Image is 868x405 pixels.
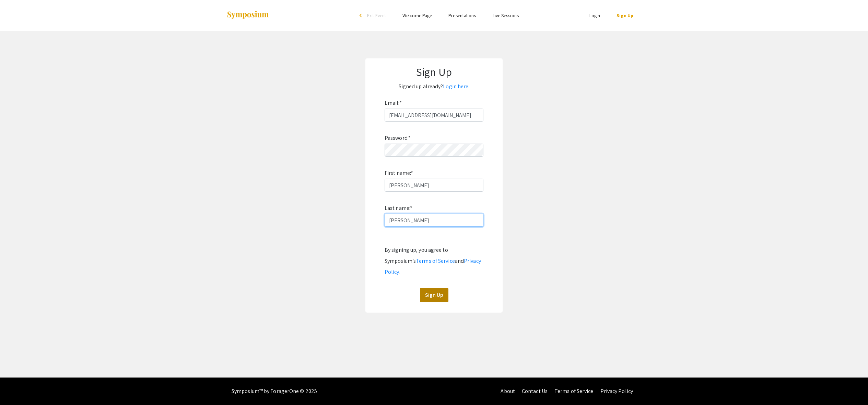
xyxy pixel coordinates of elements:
[372,81,496,92] p: Signed up already?
[589,12,600,19] a: Login
[554,387,594,395] a: Terms of Service
[522,387,548,395] a: Contact Us
[501,387,515,395] a: About
[385,203,412,214] label: Last name:
[617,12,633,19] a: Sign Up
[385,98,402,109] label: Email:
[448,12,476,19] a: Presentations
[385,245,483,278] div: By signing up, you agree to Symposium’s and .
[443,83,469,90] a: Login here.
[360,13,364,18] div: arrow_back_ios
[385,257,481,275] a: Privacy Policy
[385,168,413,179] label: First name:
[493,12,519,19] a: Live Sessions
[226,11,269,20] img: Symposium by ForagerOne
[416,257,455,265] a: Terms of Service
[600,387,633,395] a: Privacy Policy
[367,12,386,19] span: Exit Event
[402,12,432,19] a: Welcome Page
[385,133,411,144] label: Password:
[372,65,496,78] h1: Sign Up
[5,374,29,400] iframe: Chat
[232,378,317,405] div: Symposium™ by ForagerOne © 2025
[420,288,448,302] button: Sign Up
